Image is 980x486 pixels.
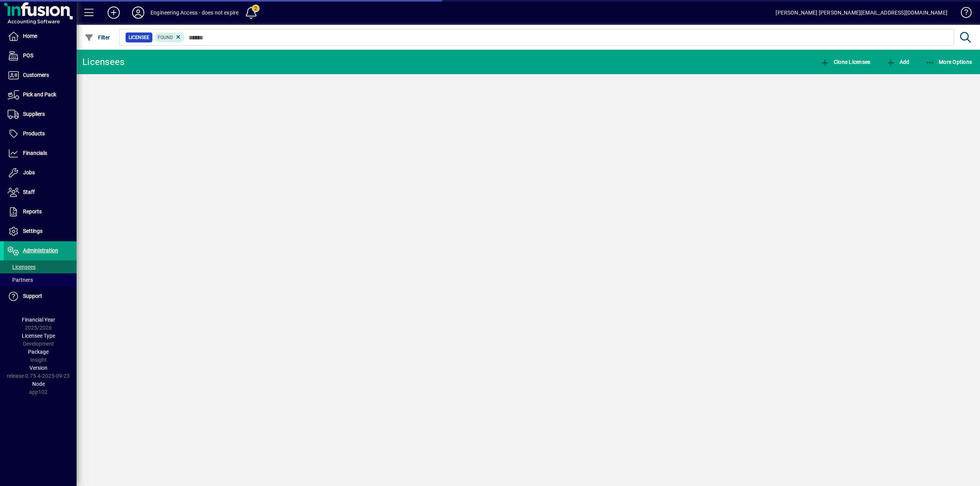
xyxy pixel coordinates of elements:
[8,277,33,283] span: Partners
[23,169,35,176] span: Jobs
[129,34,149,41] span: Licensee
[4,46,77,65] a: POS
[8,264,36,270] span: Licensees
[23,33,37,39] span: Home
[85,34,110,41] span: Filter
[4,287,77,306] a: Support
[101,6,126,20] button: Add
[23,150,47,156] span: Financials
[4,105,77,124] a: Suppliers
[4,222,77,241] a: Settings
[4,260,77,273] a: Licensees
[4,124,77,143] a: Products
[820,59,870,65] span: Clone Licensee
[155,33,185,42] mat-chip: Found Status: Found
[82,56,124,68] div: Licensees
[83,31,112,44] button: Filter
[776,7,947,19] div: [PERSON_NAME] [PERSON_NAME][EMAIL_ADDRESS][DOMAIN_NAME]
[4,183,77,202] a: Staff
[884,55,911,69] button: Add
[29,365,47,371] span: Version
[150,7,238,19] div: Engineering Access - does not expire
[23,228,42,234] span: Settings
[23,91,56,98] span: Pick and Pack
[22,317,55,323] span: Financial Year
[818,55,872,69] button: Clone Licensee
[23,52,33,59] span: POS
[32,381,45,387] span: Node
[23,72,49,78] span: Customers
[158,35,173,40] span: Found
[926,59,972,65] span: More Options
[886,59,909,65] span: Add
[4,144,77,163] a: Financials
[23,208,42,215] span: Reports
[23,293,42,299] span: Support
[955,2,970,26] a: Knowledge Base
[4,202,77,221] a: Reports
[23,111,45,117] span: Suppliers
[4,273,77,286] a: Partners
[23,130,45,137] span: Products
[4,66,77,85] a: Customers
[28,349,49,355] span: Package
[4,27,77,46] a: Home
[23,247,58,254] span: Administration
[23,189,35,195] span: Staff
[924,55,974,69] button: More Options
[22,333,55,339] span: Licensee Type
[4,85,77,104] a: Pick and Pack
[4,163,77,182] a: Jobs
[126,6,150,20] button: Profile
